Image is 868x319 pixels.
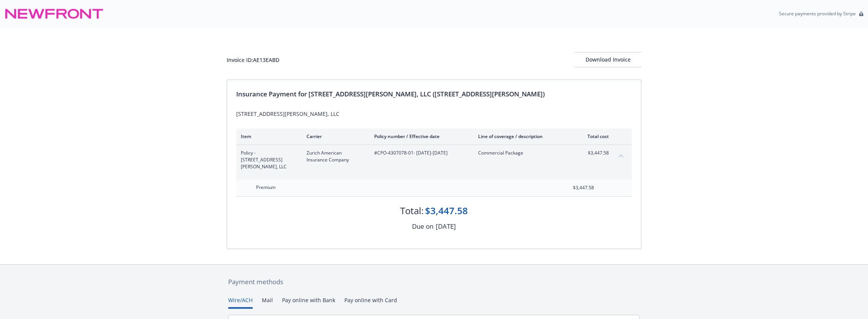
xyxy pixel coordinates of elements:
div: Due on [412,221,433,231]
div: [STREET_ADDRESS][PERSON_NAME], LLC [236,110,632,118]
span: Premium [256,184,276,190]
input: 0.00 [549,182,599,194]
div: Policy - [STREET_ADDRESS][PERSON_NAME], LLCZurich American Insurance Company#CPO-4307078-01- [DAT... [236,145,632,175]
p: Secure payments provided by Stripe [779,10,856,17]
div: $3,447.58 [425,204,468,217]
div: Total: [400,204,423,217]
span: Commercial Package [478,150,568,156]
button: collapse content [615,150,627,162]
div: Line of coverage / description [478,133,568,140]
div: Policy number / Effective date [374,133,466,140]
div: Invoice ID: AE13EABD [227,56,279,64]
div: Carrier [307,133,362,140]
button: Wire/ACH [228,296,253,309]
button: Pay online with Card [344,296,397,309]
span: Zurich American Insurance Company [307,150,362,163]
button: Pay online with Bank [282,296,335,309]
button: Mail [262,296,273,309]
span: #CPO-4307078-01 - [DATE]-[DATE] [374,150,466,156]
div: Payment methods [228,277,640,287]
button: Download Invoice [574,52,641,67]
div: Total cost [580,133,609,140]
div: Insurance Payment for [STREET_ADDRESS][PERSON_NAME], LLC ([STREET_ADDRESS][PERSON_NAME]) [236,89,632,99]
span: $3,447.58 [580,150,609,156]
span: Policy - [STREET_ADDRESS][PERSON_NAME], LLC [241,150,294,170]
div: [DATE] [436,221,456,231]
div: Item [241,133,294,140]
